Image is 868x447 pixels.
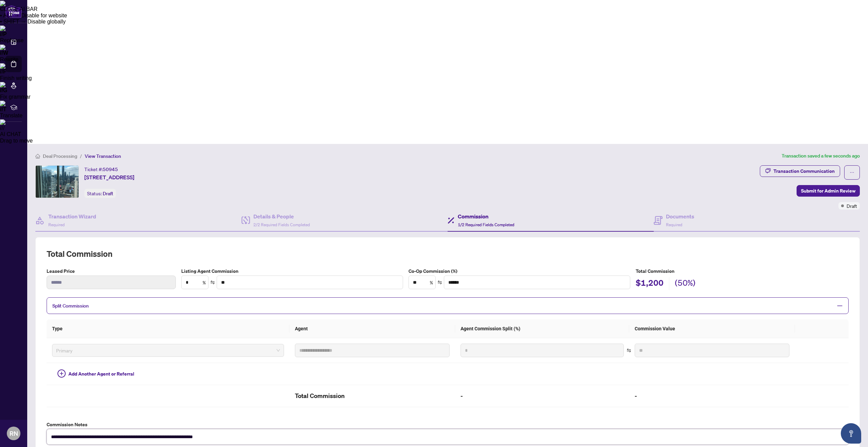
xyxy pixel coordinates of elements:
[295,391,450,401] h2: Total Commission
[458,222,514,227] span: 1/2 Required Fields Completed
[85,153,121,159] span: View Transaction
[68,370,134,378] span: Add Another Agent or Referral
[760,165,840,177] button: Transaction Communication
[850,170,854,175] span: ellipsis
[181,267,403,275] label: Listing Agent Commission
[666,222,682,227] span: Required
[289,319,455,338] th: Agent
[84,165,118,173] div: Ticket #:
[847,202,857,210] span: Draft
[841,423,861,444] button: Open asap
[103,166,118,172] span: 50945
[36,166,79,198] img: IMG-C12334174_1.jpg
[782,152,860,160] article: Transaction saved a few seconds ago
[455,319,629,338] th: Agent Commission Split (%)
[253,222,310,227] span: 2/2 Required Fields Completed
[48,212,96,220] h4: Transaction Wizard
[80,152,82,160] li: /
[10,429,18,438] span: RN
[47,267,176,275] label: Leased Price
[43,153,77,159] span: Deal Processing
[253,212,310,220] h4: Details & People
[52,368,140,379] button: Add Another Agent or Referral
[666,212,694,220] h4: Documents
[801,185,855,196] span: Submit for Admin Review
[210,280,215,285] span: swap
[797,185,860,197] button: Submit for Admin Review
[47,421,849,428] label: Commission Notes
[408,267,630,275] label: Co-Op Commission (%)
[437,280,442,285] span: swap
[57,369,66,378] span: plus-circle
[47,319,289,338] th: Type
[56,345,280,355] span: Primary
[103,191,113,197] span: Draft
[52,303,89,309] span: Split Commission
[635,391,789,401] h2: -
[48,222,65,227] span: Required
[629,319,795,338] th: Commission Value
[47,248,849,259] h2: Total Commission
[636,277,664,290] h2: $1,200
[636,267,849,275] h5: Total Commission
[84,173,134,181] span: [STREET_ADDRESS]
[47,297,849,314] div: Split Commission
[627,348,631,353] span: swap
[458,212,514,220] h4: Commission
[675,277,696,290] h2: (50%)
[837,303,843,309] span: minus
[84,189,116,198] div: Status:
[773,166,835,177] div: Transaction Communication
[461,391,624,401] h2: -
[35,154,40,159] span: home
